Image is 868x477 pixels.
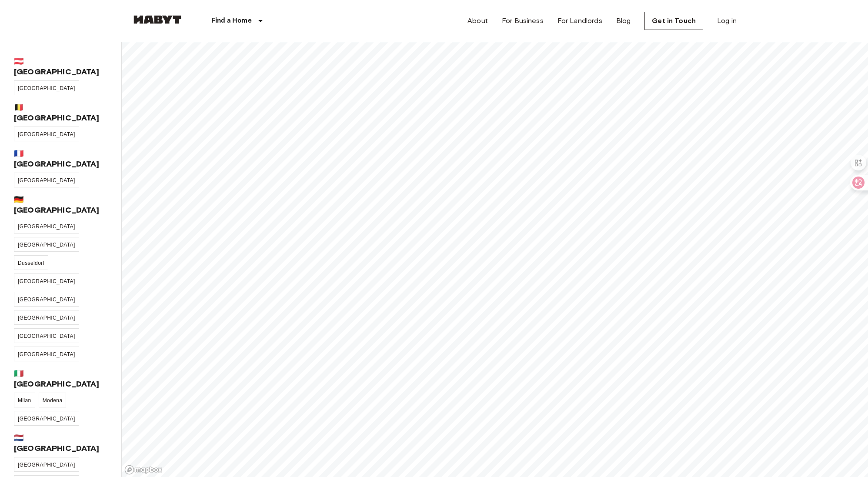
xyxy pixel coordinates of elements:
a: Mapbox logo [124,465,163,475]
span: 🇫🇷 [GEOGRAPHIC_DATA] [14,148,107,169]
a: [GEOGRAPHIC_DATA] [14,127,79,141]
span: [GEOGRAPHIC_DATA] [18,297,75,303]
span: 🇳🇱 [GEOGRAPHIC_DATA] [14,433,107,454]
a: About [467,16,488,26]
a: [GEOGRAPHIC_DATA] [14,411,79,426]
img: Habyt [131,15,184,24]
a: Modena [39,393,67,407]
span: Modena [43,397,63,404]
a: For Landlords [558,16,602,26]
span: [GEOGRAPHIC_DATA] [18,462,75,468]
a: Milan [14,393,35,407]
span: [GEOGRAPHIC_DATA] [18,177,75,183]
a: [GEOGRAPHIC_DATA] [14,219,79,233]
span: [GEOGRAPHIC_DATA] [18,333,75,339]
a: Get in Touch [644,12,703,30]
span: [GEOGRAPHIC_DATA] [18,315,75,321]
span: [GEOGRAPHIC_DATA] [18,242,75,248]
span: [GEOGRAPHIC_DATA] [18,131,75,137]
a: [GEOGRAPHIC_DATA] [14,310,79,325]
span: 🇧🇪 [GEOGRAPHIC_DATA] [14,102,107,123]
a: Dusseldorf [14,255,48,270]
span: [GEOGRAPHIC_DATA] [18,416,75,422]
span: [GEOGRAPHIC_DATA] [18,223,75,230]
a: Blog [616,16,631,26]
a: [GEOGRAPHIC_DATA] [14,80,79,95]
span: 🇮🇹 [GEOGRAPHIC_DATA] [14,368,107,389]
span: [GEOGRAPHIC_DATA] [18,351,75,357]
a: [GEOGRAPHIC_DATA] [14,457,79,472]
a: For Business [502,16,544,26]
p: Find a Home [211,16,252,26]
span: [GEOGRAPHIC_DATA] [18,278,75,284]
a: [GEOGRAPHIC_DATA] [14,292,79,307]
span: [GEOGRAPHIC_DATA] [18,85,75,91]
span: Dusseldorf [18,260,44,266]
span: 🇩🇪 [GEOGRAPHIC_DATA] [14,194,107,215]
a: [GEOGRAPHIC_DATA] [14,347,79,361]
span: 🇦🇹 [GEOGRAPHIC_DATA] [14,56,107,77]
span: Milan [18,397,31,404]
a: [GEOGRAPHIC_DATA] [14,274,79,288]
a: [GEOGRAPHIC_DATA] [14,237,79,252]
a: [GEOGRAPHIC_DATA] [14,328,79,343]
a: [GEOGRAPHIC_DATA] [14,173,79,187]
a: Log in [717,16,737,26]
